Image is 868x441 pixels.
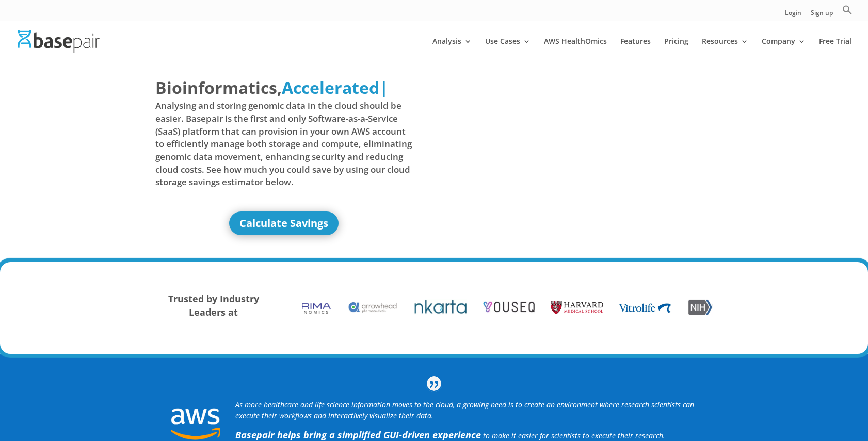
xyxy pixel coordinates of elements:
i: As more healthcare and life science information moves to the cloud, a growing need is to create a... [235,400,694,420]
a: Login [785,10,801,21]
span: to make it easier for scientists to execute their research. [483,431,665,440]
a: Company [762,38,806,62]
svg: Search [842,5,853,15]
span: Accelerated [282,76,379,99]
a: AWS HealthOmics [544,38,607,62]
span: | [379,76,389,99]
a: Analysis [432,38,472,62]
span: Bioinformatics, [155,76,282,100]
a: Pricing [664,38,688,62]
a: Use Cases [485,38,531,62]
a: Free Trial [819,38,851,62]
a: Calculate Savings [229,211,339,235]
a: Search Icon Link [842,5,853,21]
strong: Trusted by Industry Leaders at [168,292,259,318]
a: Resources [702,38,748,62]
a: Sign up [811,10,833,21]
span: Analysing and storing genomic data in the cloud should be easier. Basepair is the first and only ... [155,100,412,188]
strong: Basepair helps bring a simplified GUI-driven experience [235,429,481,441]
img: Basepair [18,30,100,52]
a: Features [620,38,651,62]
iframe: Basepair - NGS Analysis Simplified [442,76,699,220]
iframe: Drift Widget Chat Controller [670,367,856,429]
